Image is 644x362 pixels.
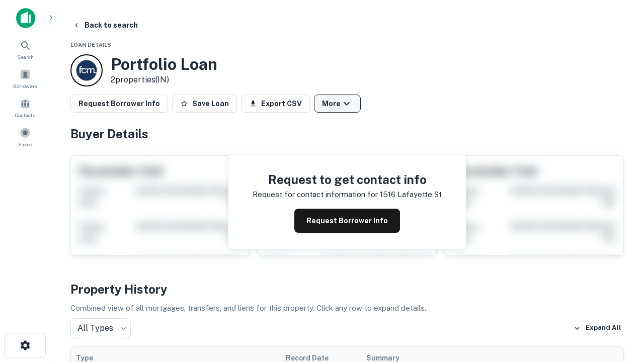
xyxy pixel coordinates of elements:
img: capitalize-icon.png [16,8,35,28]
button: Back to search [68,16,142,34]
button: Save Loan [172,95,237,113]
p: 2 properties (IN) [111,74,217,86]
span: Borrowers [13,82,37,90]
button: Expand All [571,321,624,336]
iframe: Chat Widget [594,282,644,330]
a: Search [3,36,47,63]
span: Search [17,53,34,61]
h4: Request to get contact info [253,170,442,189]
button: Export CSV [241,95,310,113]
button: Request Borrower Info [294,209,400,233]
button: Request Borrower Info [70,95,168,113]
p: Combined view of all mortgages, transfers, and liens for this property. Click any row to expand d... [70,302,624,314]
a: Borrowers [3,65,47,92]
span: Contacts [15,111,35,119]
div: All Types [70,318,131,338]
h3: Portfolio Loan [111,55,217,74]
a: Saved [3,123,47,150]
p: Request for contact information for [253,189,378,201]
span: Saved [18,140,33,148]
a: Contacts [3,94,47,121]
span: Loan Details [70,42,111,48]
h4: Property History [70,280,624,298]
h4: Buyer Details [70,125,624,143]
p: 1516 lafayette st [380,189,442,201]
button: More [314,95,361,113]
